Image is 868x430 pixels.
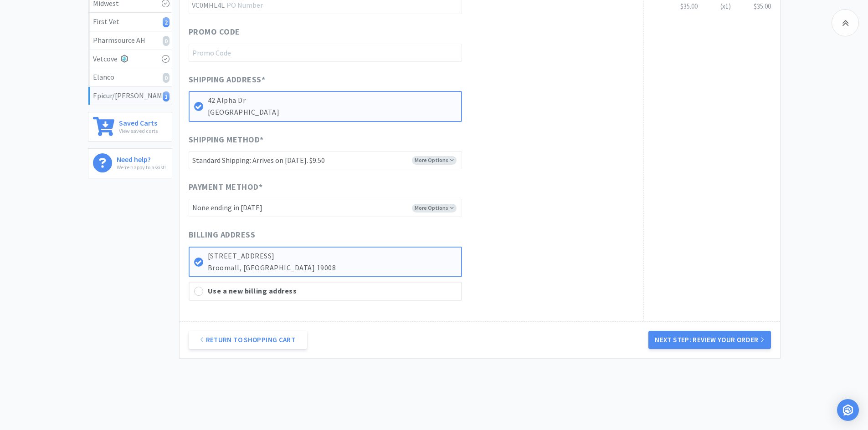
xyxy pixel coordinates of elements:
[837,399,859,421] div: Open Intercom Messenger
[189,133,264,147] span: Shipping Method *
[93,53,167,65] div: Vetcove
[88,31,172,50] a: Pharmsource AH0
[208,95,457,106] p: 42 Alpha Dr
[117,163,166,172] p: We're happy to assist!
[680,1,771,12] div: $35.00
[93,35,167,46] div: Pharmsource AH
[189,331,307,349] a: Return to Shopping Cart
[189,44,462,62] input: Promo Code
[163,36,169,46] i: 0
[208,250,457,262] p: [STREET_ADDRESS]
[754,1,771,12] div: $35.00
[93,16,167,28] div: First Vet
[208,285,457,297] div: Use a new billing address
[208,262,457,274] p: Broomall, [GEOGRAPHIC_DATA] 19008
[119,117,158,126] h6: Saved Carts
[88,112,172,142] a: Saved CartsView saved carts
[88,68,172,87] a: Elanco0
[163,91,169,101] i: 1
[93,90,167,102] div: Epicur/[PERSON_NAME]
[189,25,240,39] span: Promo Code
[117,153,166,163] h6: Need help?
[189,181,263,194] span: Payment Method *
[720,1,731,12] div: (x 1 )
[189,73,266,86] span: Shipping Address *
[119,126,158,135] p: View saved carts
[88,13,172,31] a: First Vet2
[189,228,256,242] span: Billing Address
[163,17,169,27] i: 2
[648,331,770,349] button: Next Step: Review Your Order
[163,73,169,83] i: 0
[88,50,172,69] a: Vetcove
[93,71,167,83] div: Elanco
[88,87,172,105] a: Epicur/[PERSON_NAME]1
[208,106,457,118] p: [GEOGRAPHIC_DATA]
